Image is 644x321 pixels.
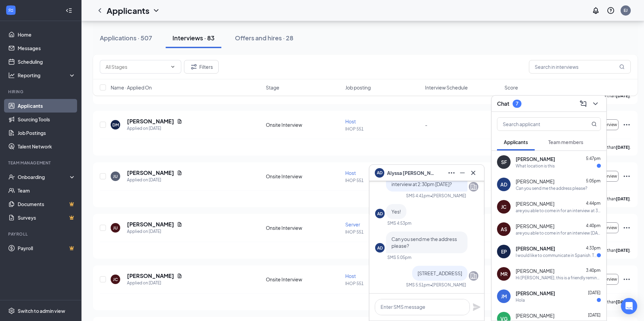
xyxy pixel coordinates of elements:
h1: Applicants [107,5,149,16]
div: are you able to come in for an interview at 3:30 pm [DATE]? [516,208,601,214]
svg: Plane [473,303,481,311]
div: Offers and hires · 28 [235,34,293,42]
a: Applicants [18,99,76,113]
b: [DATE] [616,196,630,201]
span: Host [345,170,356,176]
span: Team members [548,139,583,145]
a: PayrollCrown [18,241,76,255]
p: IHOP 551 [345,178,421,183]
div: Reporting [18,72,76,79]
svg: Ellipses [623,275,631,283]
div: EJ [624,7,628,13]
svg: Document [177,170,182,176]
div: 7 [516,101,518,106]
a: SurveysCrown [18,211,76,224]
span: [DATE] [588,290,601,295]
svg: Cross [469,169,477,177]
span: [PERSON_NAME] [516,312,554,319]
svg: MagnifyingGlass [591,121,597,127]
span: Applicants [504,139,528,145]
div: SMS 4:41pm [406,193,430,199]
span: Name · Applied On [111,84,152,91]
span: Can you send me the address please? [391,236,457,249]
button: Ellipses [446,167,457,178]
a: Messages [18,41,76,55]
svg: ChevronLeft [96,6,104,15]
div: Can you send me the address please? [516,185,587,191]
div: SF [501,159,507,165]
svg: MagnifyingGlass [619,64,625,69]
h5: [PERSON_NAME] [127,169,174,177]
span: [PERSON_NAME] [516,156,555,162]
div: Onboarding [18,174,70,180]
div: Applied on [DATE] [127,177,182,183]
svg: ChevronDown [170,64,176,69]
span: [PERSON_NAME] [516,290,555,297]
div: AD [377,245,383,251]
svg: Minimize [458,169,466,177]
div: AS [501,226,507,233]
span: [DATE] [588,313,601,318]
svg: Filter [190,63,198,71]
a: Team [18,184,76,197]
span: [PERSON_NAME] [516,267,554,274]
div: MR [500,270,508,277]
svg: Settings [8,307,15,314]
svg: ChevronDown [591,100,600,108]
svg: Ellipses [623,224,631,232]
span: Score [504,84,518,91]
span: 3:40pm [586,268,601,273]
input: Search applicant [497,118,578,131]
div: What location is this [516,163,555,169]
div: Applied on [DATE] [127,228,182,235]
span: Stage [266,84,279,91]
div: Onsite Interview [266,173,341,180]
div: Applied on [DATE] [127,125,182,132]
span: Job posting [345,84,371,91]
svg: ComposeMessage [579,100,587,108]
span: [STREET_ADDRESS] [418,270,462,276]
span: Interview Schedule [425,84,468,91]
span: • [PERSON_NAME] [430,193,466,199]
b: [DATE] [616,248,630,253]
span: 4:40pm [586,223,601,228]
svg: WorkstreamLogo [7,7,14,14]
svg: UserCheck [8,174,15,180]
h5: [PERSON_NAME] [127,118,174,125]
button: Filter Filters [184,60,219,74]
div: Open Intercom Messenger [621,298,637,314]
span: [PERSON_NAME] [516,223,554,229]
p: IHOP 551 [345,126,421,132]
div: Applications · 507 [100,34,152,42]
div: JC [501,203,507,210]
div: DM [112,122,119,128]
p: IHOP 551 [345,229,421,235]
span: 4:44pm [586,201,601,206]
div: Applied on [DATE] [127,280,182,286]
div: AD [500,181,507,188]
div: Switch to admin view [18,307,65,314]
div: Interviews · 83 [172,34,215,42]
div: are you able to come in for an interview [DATE] at 2pm? [516,230,601,236]
div: JU [113,174,118,179]
span: Host [345,118,356,124]
span: [PERSON_NAME] [516,178,554,185]
svg: Company [470,272,478,280]
svg: Document [177,222,182,227]
span: • [PERSON_NAME] [430,282,466,288]
div: EP [501,248,507,255]
svg: Notifications [592,6,600,15]
svg: Collapse [66,7,72,14]
span: 5:05pm [586,178,601,183]
a: Scheduling [18,55,76,68]
div: I would like to communicate in Spanish. Thank you. [516,253,597,258]
svg: QuestionInfo [607,6,615,15]
span: [PERSON_NAME] [516,245,555,252]
span: Yes! [391,208,401,215]
span: Alyssa [PERSON_NAME] [387,169,435,177]
button: ChevronDown [590,98,601,109]
span: Host [345,273,356,279]
span: - [425,122,427,128]
p: IHOP 551 [345,281,421,286]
